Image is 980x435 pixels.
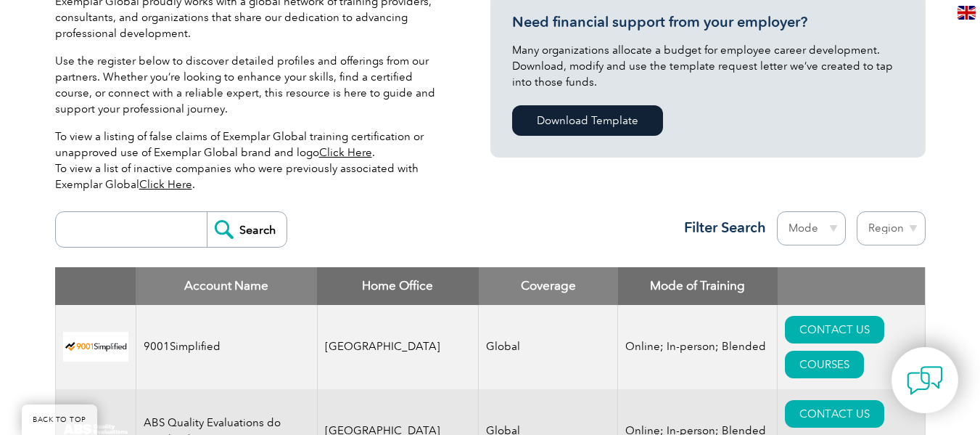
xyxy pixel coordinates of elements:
[512,105,663,136] a: Download Template
[63,332,128,362] img: 37c9c059-616f-eb11-a812-002248153038-logo.png
[479,267,618,305] th: Coverage: activate to sort column ascending
[512,42,904,90] p: Many organizations allocate a budget for employee career development. Download, modify and use th...
[618,305,778,389] td: Online; In-person; Blended
[207,212,287,247] input: Search
[317,305,479,389] td: [GEOGRAPHIC_DATA]
[479,305,618,389] td: Global
[778,267,925,305] th: : activate to sort column ascending
[618,267,778,305] th: Mode of Training: activate to sort column ascending
[136,267,317,305] th: Account Name: activate to sort column descending
[136,305,317,389] td: 9001Simplified
[785,351,864,378] a: COURSES
[55,129,447,192] p: To view a listing of false claims of Exemplar Global training certification or unapproved use of ...
[22,404,97,435] a: BACK TO TOP
[675,219,766,237] h3: Filter Search
[139,178,192,191] a: Click Here
[785,400,884,428] a: CONTACT US
[55,53,447,117] p: Use the register below to discover detailed profiles and offerings from our partners. Whether you...
[319,146,372,159] a: Click Here
[512,13,904,31] h3: Need financial support from your employer?
[785,316,884,343] a: CONTACT US
[907,362,943,399] img: contact-chat.png
[317,267,479,305] th: Home Office: activate to sort column ascending
[958,6,976,20] img: en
